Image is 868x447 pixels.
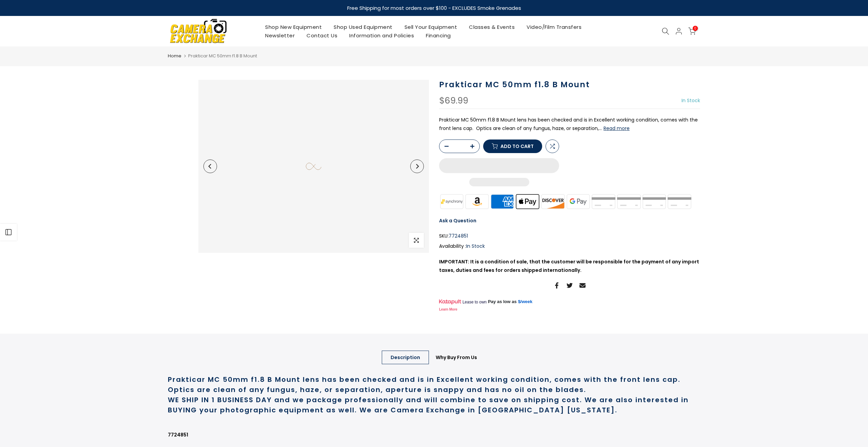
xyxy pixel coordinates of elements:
[439,308,457,311] a: Learn More
[168,431,188,438] strong: 7724851
[328,23,399,31] a: Shop Used Equipment
[567,281,573,290] a: Share on Twitter
[518,299,533,305] a: $/week
[439,96,468,105] div: $69.99
[398,23,463,31] a: Sell Your Equipment
[382,351,429,364] a: Description
[490,193,515,210] img: american express
[168,53,181,59] a: Home
[483,139,542,153] button: Add to cart
[500,144,534,149] span: Add to cart
[188,53,257,59] span: Prakticar MC 50mm f1.8 B Mount
[515,193,540,210] img: apple pay
[439,258,699,274] strong: IMPORTANT: It is a condition of sale, that the customer will be responsible for the payment of an...
[439,80,700,90] h1: Prakticar MC 50mm f1.8 B Mount
[566,193,591,210] img: google pay
[521,23,588,31] a: Video/Film Transfers
[579,281,586,290] a: Share on Email
[168,385,586,394] strong: Optics are clean of any fungus, haze, or separation, aperture is snappy and has no oil on the bla...
[642,193,667,210] img: shopify pay
[488,299,517,305] span: Pay as low as
[427,351,486,364] a: Why Buy From Us
[449,232,468,240] span: 7724851
[693,26,698,31] span: 0
[439,116,700,133] p: Prakticar MC 50mm f1.8 B Mount lens has been checked and is in Excellent working condition, comes...
[540,193,566,210] img: discover
[259,31,301,40] a: Newsletter
[462,299,487,305] span: Lease to own
[439,217,476,224] a: Ask a Question
[420,31,457,40] a: Financing
[259,23,328,31] a: Shop New Equipment
[463,23,521,31] a: Classes & Events
[301,31,343,40] a: Contact Us
[439,232,700,240] div: SKU:
[591,193,616,210] img: master
[667,193,692,210] img: visa
[465,193,490,210] img: amazon payments
[688,27,696,35] a: 0
[439,193,465,210] img: synchrony
[168,375,680,384] strong: Prakticar MC 50mm f1.8 B Mount lens has been checked and is in Excellent working condition, comes...
[466,243,485,249] span: In Stock
[343,31,420,40] a: Information and Policies
[604,125,630,131] button: Read more
[616,193,642,210] img: paypal
[554,281,560,290] a: Share on Facebook
[203,160,217,173] button: Previous
[439,242,700,250] div: Availability :
[347,4,521,12] strong: Free Shipping for most orders over $100 - EXCLUDES Smoke Grenades
[410,160,424,173] button: Next
[168,395,689,415] strong: WE SHIP IN 1 BUSINESS DAY and we package professionally and will combine to save on shipping cost...
[682,97,700,104] span: In Stock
